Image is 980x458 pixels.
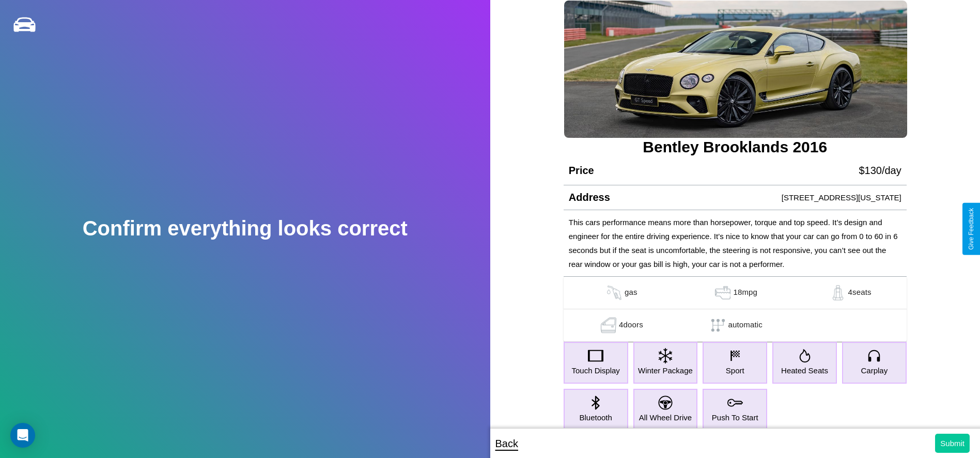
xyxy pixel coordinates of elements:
p: 18 mpg [733,285,757,301]
p: All Wheel Drive [639,410,692,424]
p: This cars performance means more than horsepower, torque and top speed. It’s design and engineer ... [569,215,901,271]
p: Winter Package [638,364,693,377]
img: gas [598,318,619,333]
p: $ 130 /day [859,161,901,180]
h4: Address [569,192,610,203]
h3: Bentley Brooklands 2016 [564,138,907,156]
h2: Confirm everything looks correct [83,217,408,240]
div: Give Feedback [968,208,975,250]
p: Bluetooth [579,410,612,424]
p: Sport [726,364,744,377]
p: Touch Display [571,364,619,377]
button: Submit [935,434,970,453]
p: Back [495,434,518,453]
h4: Price [569,165,594,177]
p: automatic [728,318,763,333]
p: gas [625,285,637,301]
p: 4 seats [848,285,872,301]
img: gas [828,285,848,301]
img: gas [712,285,733,301]
table: simple table [564,277,907,342]
p: Carplay [861,364,888,377]
p: [STREET_ADDRESS][US_STATE] [782,191,901,204]
img: gas [604,285,625,301]
div: Open Intercom Messenger [10,423,35,448]
p: 4 doors [619,318,643,333]
p: Heated Seats [781,364,828,377]
p: Push To Start [712,410,758,424]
